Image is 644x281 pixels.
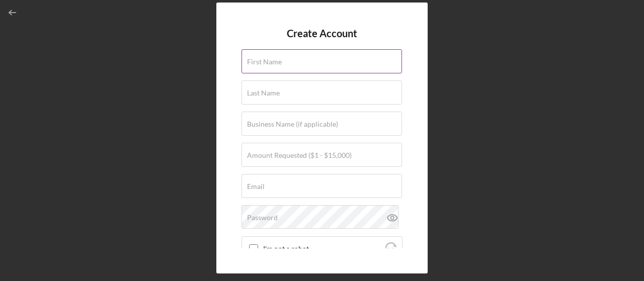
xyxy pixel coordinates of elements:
label: Password [247,214,278,222]
label: I'm not a robot [263,245,382,253]
a: Visit Altcha.org [385,246,396,255]
h4: Create Account [287,28,357,39]
label: Business Name (if applicable) [247,120,338,128]
label: First Name [247,58,282,66]
label: Email [247,182,265,191]
label: Last Name [247,89,280,97]
label: Amount Requested ($1 - $15,000) [247,151,352,159]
